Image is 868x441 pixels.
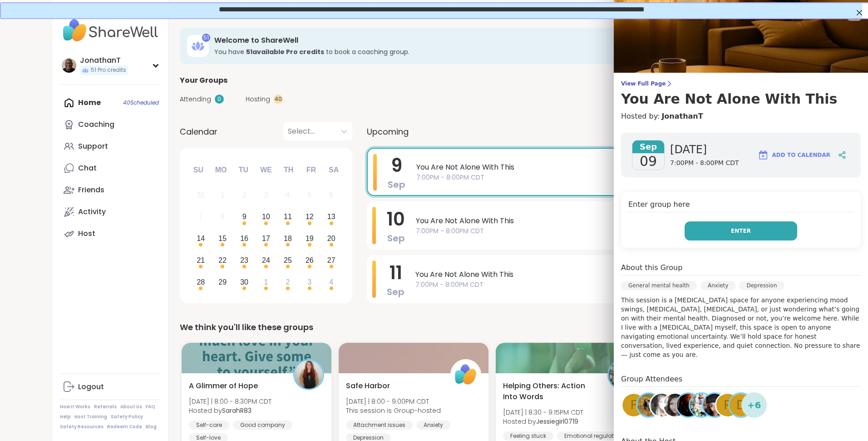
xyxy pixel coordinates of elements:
a: Safety Resources [60,424,104,430]
span: Enter [731,227,751,235]
div: Not available Sunday, August 31st, 2025 [191,185,211,205]
span: Hosting [246,95,270,104]
div: Tu [233,160,253,180]
div: 5 [307,189,311,201]
span: A Glimmer of Hope [189,381,258,391]
b: 51 available Pro credit s [246,47,324,56]
span: Attending [180,95,211,104]
img: Jessiegirl0719 [690,394,713,416]
div: Friends [78,185,104,195]
a: Jessiegirl0719 [689,392,714,418]
a: Safety Policy [111,414,143,420]
div: Good company [233,421,292,430]
span: Upcoming [367,125,409,138]
div: Choose Tuesday, September 16th, 2025 [235,229,254,249]
span: Sep [632,140,664,153]
div: Th [279,160,299,180]
div: 24 [262,254,270,266]
button: Enter [685,221,797,241]
div: Choose Monday, September 22nd, 2025 [213,251,232,270]
span: 7:00PM - 8:00PM CDT [670,159,739,168]
div: Choose Friday, October 3rd, 2025 [300,272,319,292]
a: Gwendolyn79 [702,392,727,418]
div: Attachment issues [346,421,413,430]
div: Anxiety [416,421,450,430]
div: Not available Saturday, September 6th, 2025 [321,185,341,205]
div: Choose Wednesday, September 17th, 2025 [256,229,276,249]
span: 09 [640,153,657,170]
span: [DATE] | 8:00 - 9:00PM CDT [346,397,441,406]
img: Uniqueamari [677,394,700,416]
div: Self-care [189,421,229,430]
img: JonathanT [62,58,76,73]
div: Su [188,160,208,180]
div: 1 [264,276,268,288]
a: Chat [60,157,161,179]
div: Choose Tuesday, September 23rd, 2025 [235,251,254,270]
h3: You Are Not Alone With This [621,91,861,107]
span: Your Groups [180,75,227,86]
h4: Group Attendees [621,374,861,387]
div: Not available Friday, September 5th, 2025 [300,185,319,205]
a: Support [60,135,161,157]
div: Choose Tuesday, September 30th, 2025 [235,272,254,292]
span: 51 Pro credits [91,66,126,74]
h4: About this Group [621,262,682,273]
div: 2 [286,276,290,288]
div: Depression [739,281,784,290]
div: Activity [78,207,106,217]
div: Choose Sunday, September 21st, 2025 [191,251,211,270]
span: Hosted by [189,406,271,415]
div: Support [78,141,108,151]
span: Sep [388,178,405,191]
div: Choose Thursday, October 2nd, 2025 [278,272,298,292]
div: 11 [284,210,292,223]
span: r [724,396,732,414]
span: Add to Calendar [772,151,830,159]
div: Choose Friday, September 26th, 2025 [300,251,319,270]
div: 0 [215,95,224,104]
b: Jessiegirl0719 [536,417,578,426]
span: Safe Harbor [346,381,390,391]
div: Choose Monday, September 15th, 2025 [213,229,232,249]
a: Friends [60,179,161,201]
div: Choose Sunday, September 14th, 2025 [191,229,211,249]
p: This session is a [MEDICAL_DATA] space for anyone experiencing mood swings, [MEDICAL_DATA], [MEDI... [621,296,861,359]
div: Fr [301,160,321,180]
img: marta5677 [664,394,686,416]
div: We think you'll like these groups [180,321,804,334]
div: 21 [197,254,205,266]
div: Anxiety [700,281,735,290]
h4: Hosted by: [621,111,861,122]
span: 11 [390,260,402,286]
a: Host [60,223,161,245]
span: + 6 [747,398,761,412]
img: ShareWell Logomark [758,150,769,160]
div: 13 [327,210,335,223]
div: 51 [202,34,210,42]
button: Add to Calendar [754,144,834,166]
div: 17 [262,232,270,245]
div: 2 [242,189,247,201]
span: Calendar [180,125,217,138]
div: Choose Tuesday, September 9th, 2025 [235,207,254,227]
div: 4 [286,189,290,201]
a: View Full PageYou Are Not Alone With This [621,80,861,107]
a: Blog [146,424,157,430]
a: f [621,392,646,418]
div: Choose Saturday, October 4th, 2025 [321,272,341,292]
img: Jessiegirl0719 [609,361,637,389]
div: 31 [197,189,205,201]
div: Choose Monday, September 29th, 2025 [213,272,232,292]
a: Ashley_Voss [636,392,661,418]
span: View Full Page [621,80,861,87]
div: Choose Friday, September 12th, 2025 [300,207,319,227]
div: 10 [262,210,270,223]
div: Choose Thursday, September 25th, 2025 [278,251,298,270]
a: FAQ [146,404,155,410]
div: 26 [306,254,314,266]
div: 9 [242,210,247,223]
img: ShareWell [452,361,480,389]
div: Feeling stuck [503,431,553,441]
div: Not available Tuesday, September 2nd, 2025 [235,185,254,205]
